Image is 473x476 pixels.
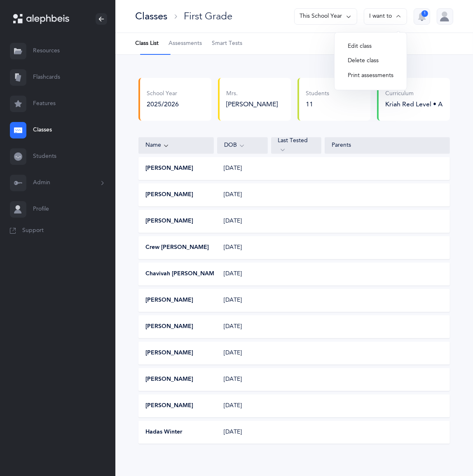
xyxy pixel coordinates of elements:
[212,40,242,48] span: Smart Tests
[341,39,400,54] button: Edit class
[218,244,268,252] div: [DATE]
[332,141,443,150] div: Parents
[218,402,268,410] div: [DATE]
[218,164,268,173] div: [DATE]
[169,40,202,48] span: Assessments
[218,428,268,436] div: [DATE]
[385,90,443,98] div: Curriculum
[147,100,179,109] div: 2025/2026
[145,164,193,173] button: [PERSON_NAME]
[145,323,193,331] button: [PERSON_NAME]
[135,9,167,23] div: Classes
[294,8,357,25] button: This School Year
[278,137,315,154] div: Last Tested
[184,9,232,23] div: First Grade
[385,100,443,109] div: Kriah Red Level • A
[341,54,400,68] button: Delete class
[145,375,193,384] button: [PERSON_NAME]
[341,68,400,83] button: Print assessments
[306,90,329,98] div: Students
[145,428,182,436] button: Hadas Winter
[218,296,268,305] div: [DATE]
[145,244,209,252] button: Crew [PERSON_NAME]
[414,8,430,25] button: 1
[306,100,329,109] div: 11
[145,141,207,150] div: Name
[421,10,428,17] div: 1
[224,141,261,150] div: DOB
[226,90,284,98] div: Mrs.
[218,270,268,278] div: [DATE]
[226,100,284,109] div: [PERSON_NAME]
[218,349,268,357] div: [DATE]
[218,323,268,331] div: [DATE]
[145,217,193,225] button: [PERSON_NAME]
[218,217,268,225] div: [DATE]
[145,191,193,199] button: [PERSON_NAME]
[145,402,193,410] button: [PERSON_NAME]
[145,349,193,357] button: [PERSON_NAME]
[22,227,44,235] span: Support
[364,8,407,25] button: I want to
[147,90,179,98] div: School Year
[145,270,220,278] button: Chavivah [PERSON_NAME]
[145,296,193,305] button: [PERSON_NAME]
[218,191,268,199] div: [DATE]
[218,375,268,384] div: [DATE]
